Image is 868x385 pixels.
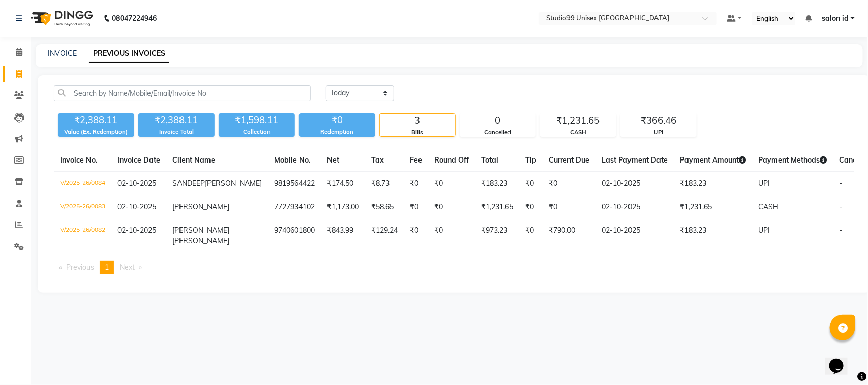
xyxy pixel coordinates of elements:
span: Client Name [172,155,215,165]
span: 02-10-2025 [117,179,156,188]
td: 9819564422 [268,172,321,196]
td: V/2025-26/0084 [54,172,111,196]
td: ₹843.99 [321,219,365,252]
span: UPI [758,226,770,235]
td: ₹0 [519,196,543,219]
span: Last Payment Date [602,155,668,165]
td: 02-10-2025 [595,172,674,196]
span: Tax [371,155,384,165]
span: [PERSON_NAME] [172,202,229,211]
span: [PERSON_NAME] [205,179,262,188]
td: ₹129.24 [365,219,404,252]
a: INVOICE [48,49,77,58]
td: ₹0 [519,219,543,252]
td: ₹1,231.65 [674,196,752,219]
td: 7727934102 [268,196,321,219]
td: ₹58.65 [365,196,404,219]
td: V/2025-26/0083 [54,196,111,219]
td: ₹8.73 [365,172,404,196]
span: Invoice Date [117,155,160,165]
td: ₹0 [543,172,595,196]
td: ₹0 [404,219,428,252]
span: 02-10-2025 [117,226,156,235]
span: UPI [758,179,770,188]
iframe: chat widget [825,344,858,375]
span: Net [327,155,339,165]
span: Tip [525,155,536,165]
a: PREVIOUS INVOICES [89,45,169,63]
td: ₹0 [428,196,475,219]
td: ₹0 [404,172,428,196]
div: Redemption [299,127,375,136]
div: Invoice Total [138,127,215,136]
td: ₹1,231.65 [475,196,519,219]
img: logo [26,4,96,33]
span: Current Due [549,155,589,165]
div: Value (Ex. Redemption) [58,127,134,136]
td: 02-10-2025 [595,219,674,252]
td: ₹174.50 [321,172,365,196]
span: SANDEEP [172,179,205,188]
td: 9740601800 [268,219,321,252]
span: Total [481,155,498,165]
span: salon id [822,13,849,24]
input: Search by Name/Mobile/Email/Invoice No [54,85,311,101]
div: ₹2,388.11 [138,113,215,127]
span: [PERSON_NAME] [172,226,229,235]
td: ₹973.23 [475,219,519,252]
td: V/2025-26/0082 [54,219,111,252]
span: [PERSON_NAME] [172,236,229,245]
div: ₹0 [299,113,375,127]
span: Next [119,263,135,272]
div: Collection [219,127,295,136]
div: ₹1,598.11 [219,113,295,127]
span: Payment Amount [680,155,746,165]
div: CASH [541,128,616,137]
div: 0 [460,114,535,128]
td: 02-10-2025 [595,196,674,219]
span: Invoice No. [60,155,98,165]
div: ₹1,231.65 [541,114,616,128]
nav: Pagination [54,261,854,274]
td: ₹0 [404,196,428,219]
div: ₹2,388.11 [58,113,134,127]
div: ₹366.46 [621,114,696,128]
div: Cancelled [460,128,535,137]
td: ₹183.23 [674,219,752,252]
b: 08047224946 [112,4,157,33]
span: 02-10-2025 [117,202,156,211]
span: CASH [758,202,779,211]
td: ₹0 [543,196,595,219]
td: ₹0 [428,172,475,196]
span: Round Off [434,155,469,165]
td: ₹183.23 [674,172,752,196]
span: - [839,226,842,235]
span: 1 [105,263,109,272]
div: 3 [380,114,455,128]
span: Previous [66,263,94,272]
div: Bills [380,128,455,137]
td: ₹183.23 [475,172,519,196]
td: ₹0 [428,219,475,252]
span: - [839,202,842,211]
td: ₹0 [519,172,543,196]
span: Payment Methods [758,155,827,165]
td: ₹1,173.00 [321,196,365,219]
span: Fee [410,155,422,165]
span: Mobile No. [274,155,311,165]
td: ₹790.00 [543,219,595,252]
span: - [839,179,842,188]
div: UPI [621,128,696,137]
